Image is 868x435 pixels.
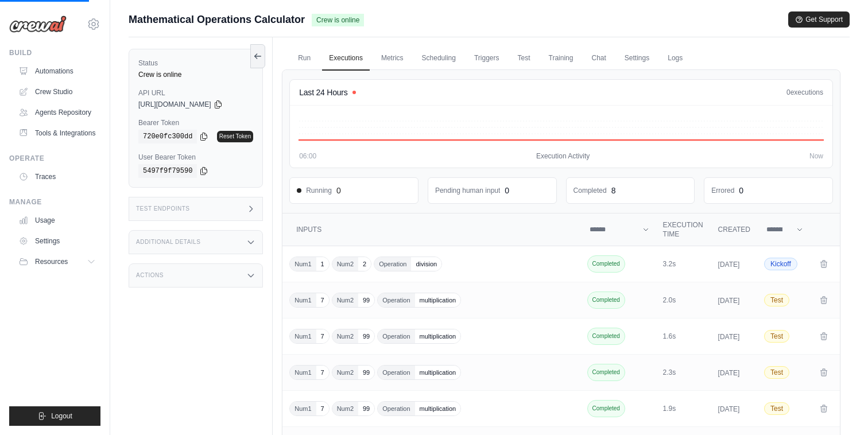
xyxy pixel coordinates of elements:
span: 99 [358,366,374,379]
button: Resources [14,253,100,271]
div: 2.3s [663,368,704,377]
span: Operation [378,366,414,379]
div: 3.2s [663,259,704,269]
span: Completed [587,400,625,417]
h3: Test Endpoints [136,205,190,212]
a: Triggers [467,46,506,71]
span: Crew is online [312,14,364,26]
span: 7 [316,402,329,415]
span: Num2 [332,402,358,415]
span: Execution Activity [536,152,590,161]
a: Crew Studio [14,83,100,101]
a: Traces [14,168,100,186]
div: executions [786,88,823,97]
code: 720e0fc300dd [138,130,197,143]
div: 2.0s [663,296,704,305]
button: Get Support [788,11,850,28]
div: 1.9s [663,404,704,413]
span: Test [764,330,789,343]
a: Training [542,46,580,71]
a: Usage [14,211,100,230]
span: Num2 [332,257,358,271]
span: 7 [316,366,329,379]
iframe: Chat Widget [811,380,868,435]
span: multiplication [415,293,461,307]
span: Test [764,294,789,306]
span: multiplication [415,329,461,343]
span: 2 [358,257,371,271]
span: Operation [374,257,411,271]
label: Status [138,59,253,68]
button: Logout [9,406,100,426]
span: Num1 [290,402,316,415]
span: Num2 [332,329,358,343]
span: Completed [587,364,625,381]
time: [DATE] [718,405,740,413]
span: Now [809,152,823,161]
span: Num2 [332,366,358,379]
a: Test [511,46,537,71]
a: Run [291,46,317,71]
span: Num1 [290,293,316,307]
span: division [411,257,441,271]
span: 0 [786,88,790,96]
th: Inputs [282,213,582,246]
span: multiplication [415,366,461,379]
span: Resources [35,257,68,266]
span: Num1 [290,366,316,379]
a: Tools & Integrations [14,124,100,142]
a: Scheduling [415,46,463,71]
a: Metrics [374,46,410,71]
span: 1 [316,257,329,271]
a: Reset Token [217,131,253,142]
div: 1.6s [663,332,704,341]
span: Completed [587,292,625,309]
a: Settings [14,232,100,250]
span: [URL][DOMAIN_NAME] [138,100,211,109]
a: Executions [322,46,370,71]
span: Kickoff [764,258,797,270]
div: Manage [9,197,100,207]
time: [DATE] [718,369,740,377]
h4: Last 24 Hours [299,87,347,98]
span: Operation [378,329,414,343]
a: Chat [584,46,613,71]
time: [DATE] [718,297,740,305]
div: 0 [739,185,743,196]
th: Created [711,213,757,246]
span: Num1 [290,329,316,343]
span: Completed [587,255,625,273]
div: 0 [336,185,341,196]
a: Settings [618,46,656,71]
dd: Completed [573,186,607,195]
code: 5497f9f79590 [138,164,197,178]
h3: Additional Details [136,239,200,246]
span: Logout [51,411,72,421]
th: Execution Time [656,213,711,246]
dd: Errored [711,186,734,195]
span: Operation [378,402,414,415]
span: Mathematical Operations Calculator [129,11,305,28]
div: Crew is online [138,70,253,79]
div: Operate [9,154,100,163]
a: Agents Repository [14,103,100,122]
span: 7 [316,293,329,307]
span: Test [764,402,789,415]
label: User Bearer Token [138,153,253,162]
span: Completed [587,328,625,345]
a: Automations [14,62,100,80]
img: Logo [9,15,67,33]
span: Test [764,366,789,379]
span: 99 [358,402,374,415]
label: Bearer Token [138,118,253,127]
span: 99 [358,293,374,307]
h3: Actions [136,272,164,279]
div: 0 [505,185,509,196]
span: 06:00 [299,152,316,161]
time: [DATE] [718,333,740,341]
div: Build [9,48,100,57]
span: Num2 [332,293,358,307]
dd: Pending human input [435,186,500,195]
label: API URL [138,88,253,98]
